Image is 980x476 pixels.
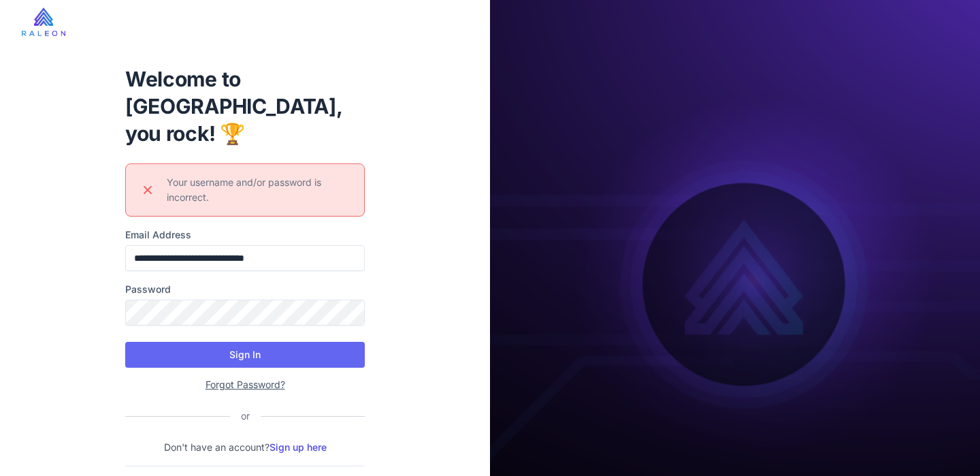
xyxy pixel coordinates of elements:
[269,441,327,453] a: Sign up here
[125,342,365,368] button: Sign In
[230,409,261,424] div: or
[22,7,65,36] img: raleon-logo-whitebg.9aac0268.jpg
[206,379,285,390] a: Forgot Password?
[125,227,365,242] label: Email Address
[167,175,353,205] div: Your username and/or password is incorrect.
[125,282,365,297] label: Password
[125,440,365,455] p: Don't have an account?
[125,65,365,147] h1: Welcome to [GEOGRAPHIC_DATA], you rock! 🏆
